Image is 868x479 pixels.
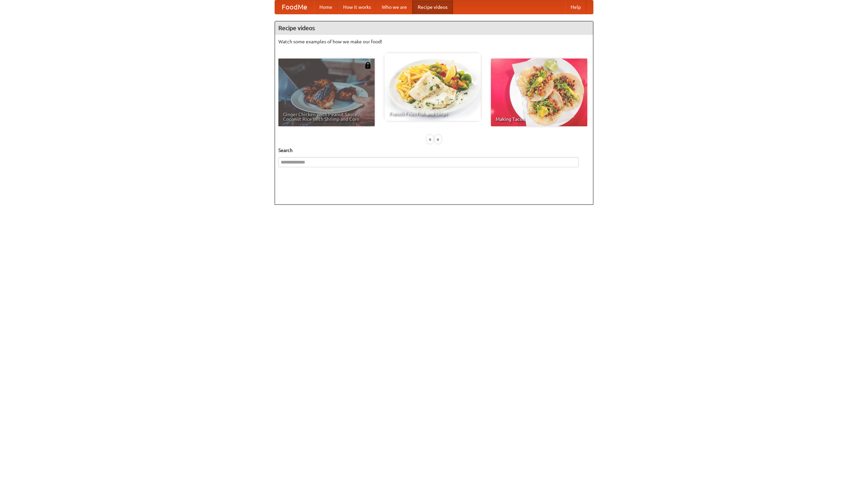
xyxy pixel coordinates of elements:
span: French Fries Fish and Chips [389,111,476,116]
a: Home [314,0,338,14]
a: Recipe videos [412,0,453,14]
div: » [435,135,441,144]
h4: Recipe videos [275,21,593,35]
div: « [427,135,433,144]
a: Help [565,0,586,14]
p: Watch some examples of how we make our food! [278,38,590,45]
h5: Search [278,147,590,154]
a: French Fries Fish and Chips [384,53,481,121]
a: Who we are [376,0,412,14]
a: FoodMe [275,0,314,14]
a: Making Tacos [491,59,587,126]
img: 483408.png [364,62,371,69]
a: How it works [338,0,376,14]
span: Making Tacos [496,117,583,122]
